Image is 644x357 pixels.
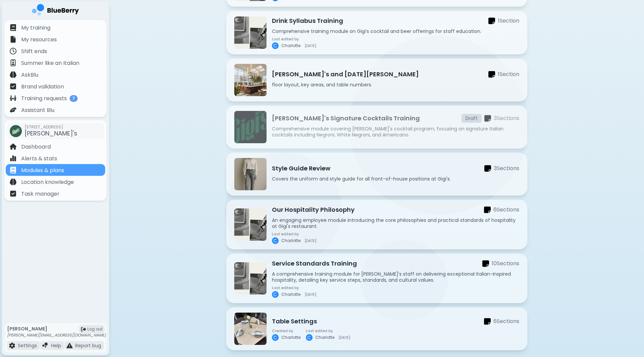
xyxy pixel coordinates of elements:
img: file icon [10,24,16,31]
img: sections icon [488,17,495,25]
p: [PERSON_NAME][EMAIL_ADDRESS][DOMAIN_NAME] [7,332,106,338]
p: Created by [272,329,300,333]
img: Style Guide Review [234,158,267,190]
a: Gigi's and Lucia Floorplan[PERSON_NAME]'s and [DATE][PERSON_NAME]sections icon1Sectionfloor layou... [226,58,527,102]
p: An engaging employee module introducing the core philosophies and practical standards of hospital... [272,217,519,229]
img: file icon [10,190,16,197]
img: company thumbnail [10,125,22,137]
img: file icon [10,59,16,66]
p: Alerts & stats [21,155,57,163]
img: sections icon [488,71,495,78]
span: Charlotte [281,238,300,243]
span: C [273,238,277,244]
p: AskBlu [21,71,38,79]
span: 7 [70,95,78,102]
img: Gigi's and Lucia Floorplan [234,64,267,96]
span: C [273,334,277,341]
span: [DATE] [305,239,316,243]
p: 1 Section [498,17,519,25]
p: Last edited by [306,329,350,333]
span: C [273,43,277,49]
img: company logo [32,4,79,18]
span: [PERSON_NAME]'s [25,129,77,137]
p: Dashboard [21,143,51,151]
p: 3 Section s [494,164,519,172]
div: Draft [461,114,482,123]
img: file icon [10,95,16,102]
img: file icon [10,48,16,54]
img: Gigi's Signature Cocktails Training [234,111,267,143]
p: Covers the uniform and style guide for all front-of-house positions at Gigi's. [272,176,519,182]
img: file icon [10,178,16,185]
img: file icon [9,343,15,349]
p: 6 Section s [493,317,519,325]
img: sections icon [484,165,491,172]
img: file icon [10,143,16,150]
p: 10 Section s [492,260,519,268]
span: [STREET_ADDRESS] [25,124,77,130]
p: 6 Section s [493,206,519,214]
p: Last edited by [272,286,316,290]
img: file icon [10,83,16,90]
img: file icon [67,343,73,349]
img: logout [81,327,86,332]
p: [PERSON_NAME]'s and [DATE][PERSON_NAME] [272,70,419,79]
img: file icon [10,36,16,43]
img: sections icon [484,115,491,122]
span: Charlotte [315,335,334,340]
a: Table SettingsTable Settingssections icon6SectionsCreated byCCharlotteLast edited byCCharlotte[DATE] [226,307,527,350]
p: Last edited by [272,37,316,41]
p: Report bug [75,343,101,349]
span: Charlotte [281,292,300,297]
span: Log out [87,326,103,332]
span: C [273,291,277,297]
p: Help [51,343,61,349]
p: Task manager [21,190,59,198]
img: file icon [10,107,16,113]
p: [PERSON_NAME] [7,326,106,332]
a: Gigi's Signature Cocktails Training[PERSON_NAME]'s Signature Cocktails TrainingDraftsections icon... [226,106,527,149]
img: sections icon [482,260,489,268]
img: Service Standards Training [234,262,267,294]
p: Settings [18,343,37,349]
img: file icon [10,167,16,173]
img: sections icon [484,206,491,214]
span: [DATE] [305,44,316,48]
p: Location knowledge [21,178,74,186]
p: Comprehensive module covering [PERSON_NAME]'s cocktail program, focusing on signature Italian coc... [272,126,519,138]
p: A comprehensive training module for [PERSON_NAME]’s staff on delivering exceptional Italian-inspi... [272,271,519,283]
a: Our Hospitality PhilosophyOur Hospitality Philosophysections icon6SectionsAn engaging employee mo... [226,200,527,249]
p: Drink Syllabus Training [272,16,343,26]
p: My training [21,24,50,32]
span: C [307,334,311,341]
p: Assistant Blu [21,106,54,114]
img: file icon [10,71,16,78]
img: Drink Syllabus Training [234,16,267,49]
span: [DATE] [338,335,350,340]
p: Style Guide Review [272,164,330,173]
img: Table Settings [234,313,267,345]
p: Summer like an Italian [21,59,79,67]
p: 3 Section s [494,114,519,122]
img: file icon [10,155,16,162]
img: Our Hospitality Philosophy [234,208,267,241]
p: Our Hospitality Philosophy [272,205,355,214]
p: 1 Section [498,70,519,78]
span: [DATE] [305,292,316,296]
p: floor layout, key areas, and table numbers. [272,82,519,88]
p: Shift ends [21,47,47,55]
p: Training requests [21,94,67,103]
a: Service Standards TrainingService Standards Trainingsections icon10SectionsA comprehensive traini... [226,253,527,303]
p: My resources [21,36,57,44]
p: [PERSON_NAME]'s Signature Cocktails Training [272,114,420,123]
a: Drink Syllabus TrainingDrink Syllabus Trainingsections icon1SectionComprehensive training module ... [226,11,527,54]
p: Comprehensive training module on Gigi’s cocktail and beer offerings for staff education. [272,28,519,34]
p: Table Settings [272,317,317,326]
a: Style Guide ReviewStyle Guide Reviewsections icon3SectionsCovers the uniform and style guide for ... [226,153,527,196]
